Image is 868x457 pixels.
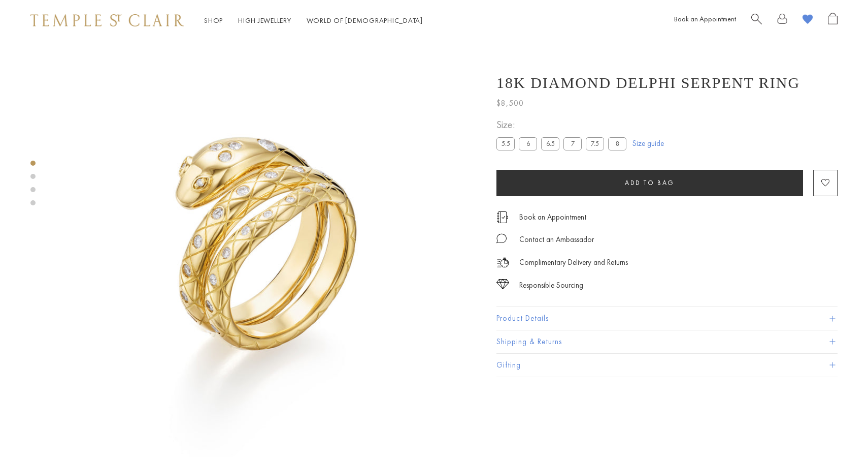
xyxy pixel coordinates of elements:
[496,256,509,269] img: icon_delivery.svg
[519,233,594,246] div: Contact an Ambassador
[496,330,838,353] button: Shipping & Returns
[204,16,223,25] a: ShopShop
[496,354,838,377] button: Gifting
[496,74,800,92] h1: 18K Diamond Delphi Serpent Ring
[496,116,630,133] span: Size:
[828,13,838,28] a: Open Shopping Bag
[496,211,509,223] img: icon_appointment.svg
[519,279,583,292] div: Responsible Sourcing
[496,233,507,243] img: MessageIcon-01_2.svg
[751,13,762,28] a: Search
[803,13,813,28] a: View Wishlist
[608,137,626,150] label: 8
[563,137,582,150] label: 7
[674,14,736,23] a: Book an Appointment
[541,137,559,150] label: 6.5
[204,14,423,27] nav: Main navigation
[30,14,184,26] img: Temple St. Clair
[238,16,291,25] a: High JewelleryHigh Jewellery
[519,256,628,269] p: Complimentary Delivery and Returns
[632,138,664,148] a: Size guide
[496,97,524,110] span: $8,500
[496,170,803,196] button: Add to bag
[496,279,509,289] img: icon_sourcing.svg
[586,137,604,150] label: 7.5
[519,137,537,150] label: 6
[625,178,675,187] span: Add to bag
[519,211,586,223] a: Book an Appointment
[496,307,838,330] button: Product Details
[496,137,515,150] label: 5.5
[307,16,423,25] a: World of [DEMOGRAPHIC_DATA]World of [DEMOGRAPHIC_DATA]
